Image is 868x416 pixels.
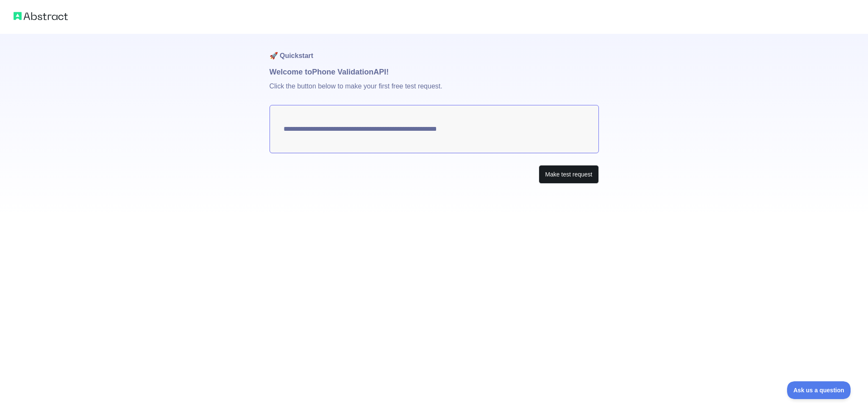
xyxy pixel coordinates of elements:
p: Click the button below to make your first free test request. [270,78,599,105]
img: Abstract logo [14,10,68,22]
h1: 🚀 Quickstart [270,34,599,66]
h1: Welcome to Phone Validation API! [270,66,599,78]
button: Make test request [539,165,598,184]
iframe: Toggle Customer Support [787,381,851,399]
